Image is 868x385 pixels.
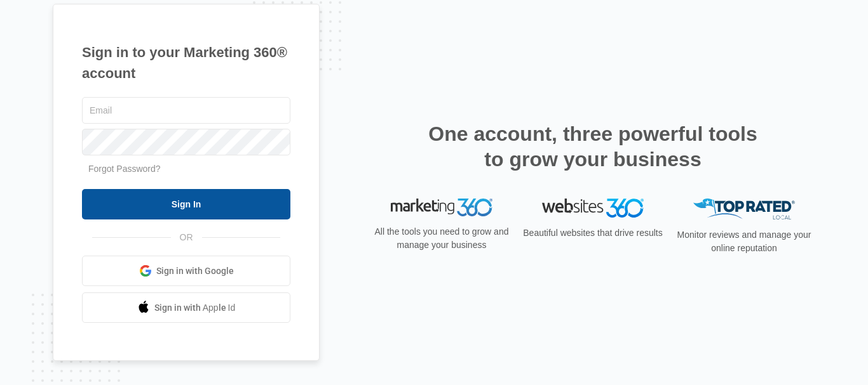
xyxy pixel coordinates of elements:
[673,228,815,255] p: Monitor reviews and manage your online reputation
[370,225,513,252] p: All the tools you need to grow and manage your business
[82,189,290,219] input: Sign In
[82,97,290,124] input: Email
[156,264,234,278] span: Sign in with Google
[424,121,761,172] h2: One account, three powerful tools to grow your business
[82,292,290,323] a: Sign in with Apple Id
[82,256,290,286] a: Sign in with Google
[171,231,202,244] span: OR
[542,199,644,217] img: Websites 360
[82,42,290,84] h1: Sign in to your Marketing 360® account
[522,226,664,240] p: Beautiful websites that drive results
[88,164,161,174] a: Forgot Password?
[693,199,795,219] img: Top Rated Local
[154,301,236,315] span: Sign in with Apple Id
[391,199,492,216] img: Marketing 360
